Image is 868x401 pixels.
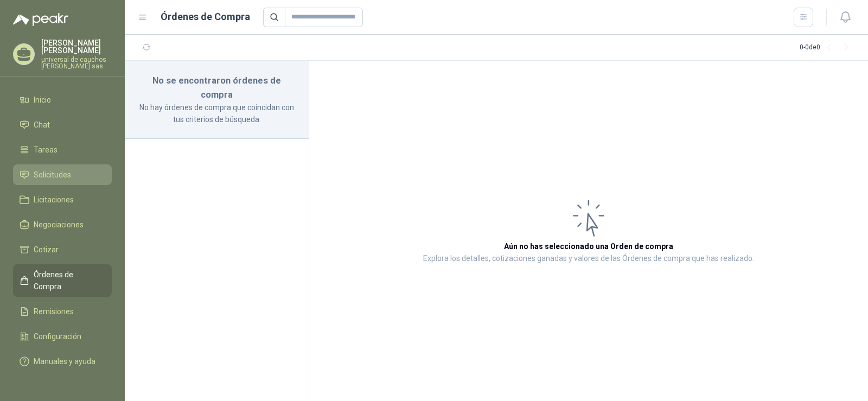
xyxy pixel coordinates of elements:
img: Logo peakr [13,13,68,26]
a: Remisiones [13,301,112,322]
span: Inicio [34,94,51,106]
span: Cotizar [34,244,59,256]
p: No hay órdenes de compra que coincidan con tus criterios de búsqueda. [138,101,296,125]
h3: No se encontraron órdenes de compra [138,74,296,101]
a: Negociaciones [13,214,112,235]
h1: Órdenes de Compra [161,9,250,24]
a: Tareas [13,139,112,160]
span: Configuración [34,330,81,342]
p: universal de cauchos [PERSON_NAME] sas [41,56,112,69]
span: Solicitudes [34,169,71,181]
p: [PERSON_NAME] [PERSON_NAME] [41,39,112,54]
a: Órdenes de Compra [13,264,112,297]
span: Órdenes de Compra [34,269,101,292]
h3: Aún no has seleccionado una Orden de compra [504,240,673,252]
span: Remisiones [34,305,74,317]
div: 0 - 0 de 0 [800,39,855,56]
a: Chat [13,114,112,135]
span: Chat [34,119,50,131]
a: Configuración [13,326,112,347]
a: Inicio [13,90,112,110]
a: Cotizar [13,239,112,260]
span: Licitaciones [34,194,74,206]
span: Tareas [34,144,58,156]
a: Manuales y ayuda [13,351,112,372]
p: Explora los detalles, cotizaciones ganadas y valores de las Órdenes de compra que has realizado. [423,252,754,265]
span: Manuales y ayuda [34,355,95,367]
a: Licitaciones [13,189,112,210]
span: Negociaciones [34,219,84,231]
a: Solicitudes [13,164,112,185]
